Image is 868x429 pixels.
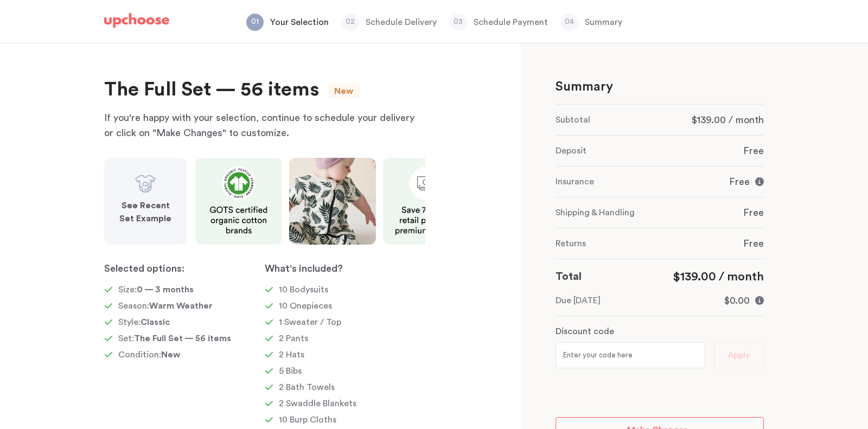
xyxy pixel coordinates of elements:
p: Size: [118,283,194,296]
p: 02 [342,15,359,28]
p: Total [556,268,582,285]
img: UpChoose [104,13,169,28]
span: If you're happy with your selection, continue to schedule your delivery or click on "Make Changes... [104,113,414,138]
p: 5 Bibs [279,364,302,377]
span: Classic [141,318,170,326]
a: UpChoose [104,13,169,33]
img: img2 [289,158,376,245]
span: 0 — 3 months [137,285,194,294]
p: Season: [118,299,213,312]
button: Apply [714,342,764,368]
p: Free [743,144,764,157]
p: 03 [450,15,467,28]
p: Summary [556,78,613,95]
p: Subtotal [556,113,590,126]
p: Free [743,237,764,250]
input: Enter your code here [556,342,705,368]
p: 2 Hats [279,348,304,361]
span: The Full Set — 56 items [134,334,231,343]
p: Set: [118,332,231,345]
p: Style: [118,316,170,329]
p: Schedule Delivery [366,16,437,29]
p: Discount code [556,325,614,338]
img: img1 [195,158,282,245]
p: Free [729,175,750,188]
span: Warm Weather [149,302,213,310]
p: 2 Swaddle Blankets [279,397,356,410]
p: 10 Bodysuits [279,283,328,296]
span: New [161,350,180,359]
span: Apply [727,348,750,362]
p: 10 Onepieces [279,299,332,312]
p: Shipping & Handling [556,206,635,219]
p: Selected options: [104,262,265,275]
button: New [334,86,353,97]
p: Insurance [556,175,594,188]
div: 0 [556,104,764,390]
span: $139.00 / month [673,271,764,283]
p: $0.00 [724,294,750,307]
p: Free [743,206,764,219]
img: Bodysuit [135,173,156,195]
p: Returns [556,237,586,250]
strong: See Recent Set Example [119,201,171,223]
p: 2 Bath Towels [279,381,335,394]
p: Summary [585,16,622,29]
div: The Full Set — 56 items [104,78,319,101]
p: What's included? [265,262,425,275]
p: 01 [246,15,264,28]
p: Condition: [118,348,180,361]
p: 1 Sweater / Top [279,316,341,329]
p: 10 Burp Cloths [279,413,336,426]
p: Schedule Payment [474,16,548,29]
img: img3 [383,158,470,245]
p: Due [DATE] [556,294,601,307]
p: 04 [561,15,578,28]
span: $139.00 / month [692,115,764,125]
p: Your Selection [270,16,329,29]
p: 2 Pants [279,332,308,345]
p: Deposit [556,144,586,157]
